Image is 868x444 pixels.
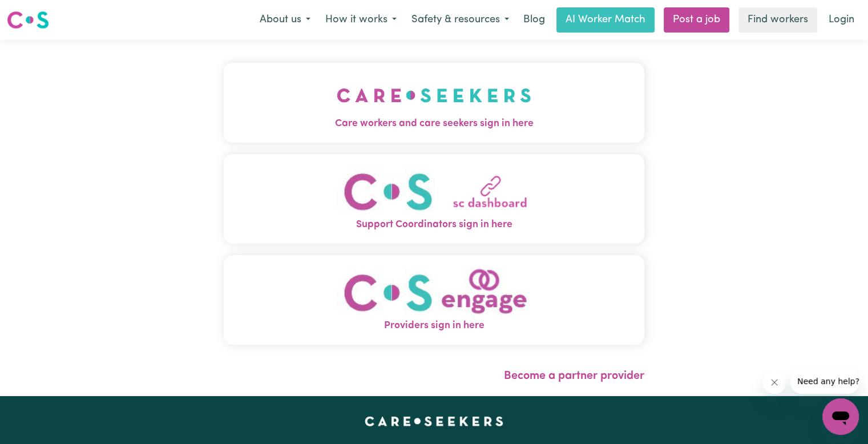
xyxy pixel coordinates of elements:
[790,369,859,394] iframe: Message from company
[404,8,516,32] button: Safety & resources
[224,63,644,143] button: Care workers and care seekers sign in here
[224,116,644,131] span: Care workers and care seekers sign in here
[516,7,552,33] a: Blog
[738,7,817,33] a: Find workers
[664,7,729,33] a: Post a job
[224,217,644,232] span: Support Coordinators sign in here
[7,10,49,30] img: Careseekers logo
[224,255,644,345] button: Providers sign in here
[7,8,69,17] span: Need any help?
[822,7,861,33] a: Login
[763,371,786,394] iframe: Close message
[252,8,318,32] button: About us
[556,7,655,33] a: AI Worker Match
[504,370,644,382] a: Become a partner provider
[224,154,644,244] button: Support Coordinators sign in here
[822,398,859,435] iframe: Button to launch messaging window
[224,318,644,333] span: Providers sign in here
[365,417,503,426] a: Careseekers home page
[318,8,404,32] button: How it works
[7,7,49,33] a: Careseekers logo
